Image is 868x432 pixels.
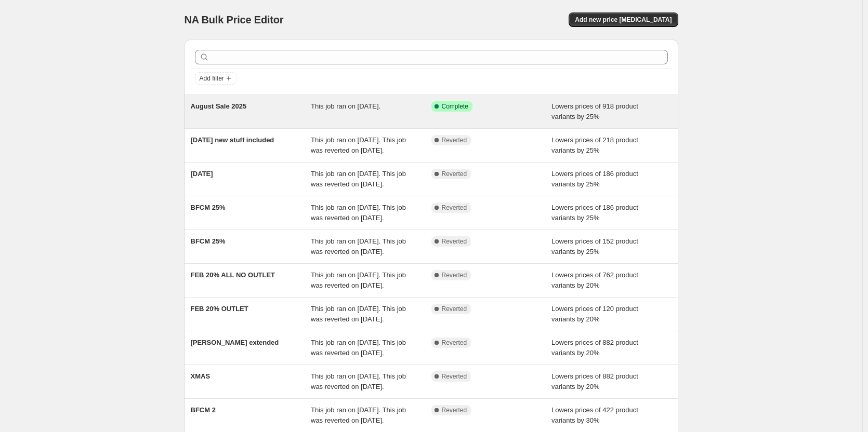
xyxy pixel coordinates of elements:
[551,237,638,255] span: Lowers prices of 152 product variants by 25%
[191,170,213,178] span: [DATE]
[191,271,275,279] span: FEB 20% ALL NO OUTLET
[191,237,226,245] span: BFCM 25%
[311,102,380,110] span: This job ran on [DATE].
[551,339,638,357] span: Lowers prices of 882 product variants by 20%
[191,406,216,414] span: BFCM 2
[551,170,638,188] span: Lowers prices of 186 product variants by 25%
[442,136,467,144] span: Reverted
[191,102,247,110] span: August Sale 2025
[442,339,467,347] span: Reverted
[442,406,467,414] span: Reverted
[442,237,467,246] span: Reverted
[551,406,638,424] span: Lowers prices of 422 product variants by 30%
[191,372,211,380] span: XMAS
[191,204,226,211] span: BFCM 25%
[551,204,638,222] span: Lowers prices of 186 product variants by 25%
[191,136,274,144] span: [DATE] new stuff included
[551,305,638,323] span: Lowers prices of 120 product variants by 20%
[311,372,406,390] span: This job ran on [DATE]. This job was reverted on [DATE].
[551,372,638,390] span: Lowers prices of 882 product variants by 20%
[442,271,467,279] span: Reverted
[442,372,467,381] span: Reverted
[551,271,638,289] span: Lowers prices of 762 product variants by 20%
[569,12,678,27] button: Add new price [MEDICAL_DATA]
[551,102,638,120] span: Lowers prices of 918 product variants by 25%
[311,136,406,154] span: This job ran on [DATE]. This job was reverted on [DATE].
[191,305,248,313] span: FEB 20% OUTLET
[311,204,406,222] span: This job ran on [DATE]. This job was reverted on [DATE].
[195,72,236,85] button: Add filter
[311,237,406,255] span: This job ran on [DATE]. This job was reverted on [DATE].
[311,170,406,188] span: This job ran on [DATE]. This job was reverted on [DATE].
[442,204,467,212] span: Reverted
[191,339,279,346] span: [PERSON_NAME] extended
[200,74,224,83] span: Add filter
[311,271,406,289] span: This job ran on [DATE]. This job was reverted on [DATE].
[551,136,638,154] span: Lowers prices of 218 product variants by 25%
[311,305,406,323] span: This job ran on [DATE]. This job was reverted on [DATE].
[575,16,672,24] span: Add new price [MEDICAL_DATA]
[311,406,406,424] span: This job ran on [DATE]. This job was reverted on [DATE].
[311,339,406,357] span: This job ran on [DATE]. This job was reverted on [DATE].
[442,170,467,178] span: Reverted
[185,14,284,25] span: NA Bulk Price Editor
[442,102,468,111] span: Complete
[442,305,467,313] span: Reverted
